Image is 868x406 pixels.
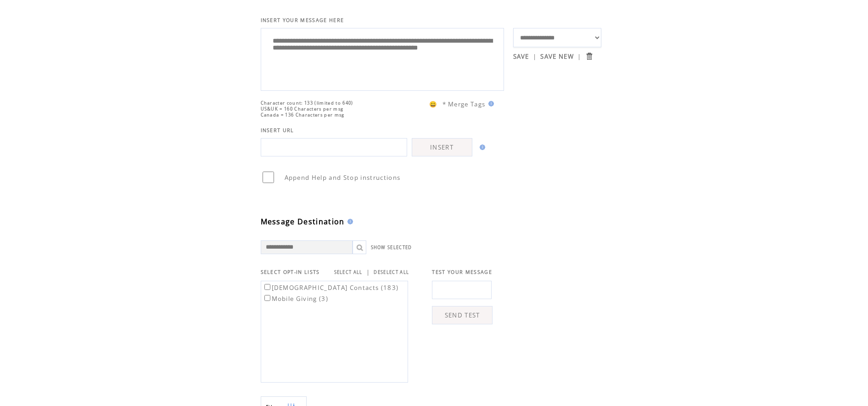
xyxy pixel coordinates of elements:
[261,17,344,23] span: INSERT YOUR MESSAGE HERE
[366,268,370,276] span: |
[432,269,492,275] span: TEST YOUR MESSAGE
[442,100,486,108] span: * Merge Tags
[261,269,320,275] span: SELECT OPT-IN LISTS
[486,101,494,106] img: help.gif
[585,52,594,61] input: Submit
[477,145,485,150] img: help.gif
[264,295,270,301] input: Mobile Giving (3)
[261,106,344,112] span: US&UK = 160 Characters per msg
[429,100,437,108] span: 😀
[374,269,409,275] a: DESELECT ALL
[285,173,401,182] span: Append Help and Stop instructions
[577,52,581,61] span: |
[261,100,353,106] span: Character count: 133 (limited to 640)
[334,269,363,275] a: SELECT ALL
[345,219,353,224] img: help.gif
[261,112,345,118] span: Canada = 136 Characters per msg
[533,52,537,61] span: |
[263,284,399,292] label: [DEMOGRAPHIC_DATA] Contacts (183)
[371,245,412,250] a: SHOW SELECTED
[261,127,294,133] span: INSERT URL
[432,306,493,324] a: SEND TEST
[264,284,270,290] input: [DEMOGRAPHIC_DATA] Contacts (183)
[540,52,574,61] a: SAVE NEW
[261,217,345,227] span: Message Destination
[513,52,529,61] a: SAVE
[412,138,472,156] a: INSERT
[263,295,329,303] label: Mobile Giving (3)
